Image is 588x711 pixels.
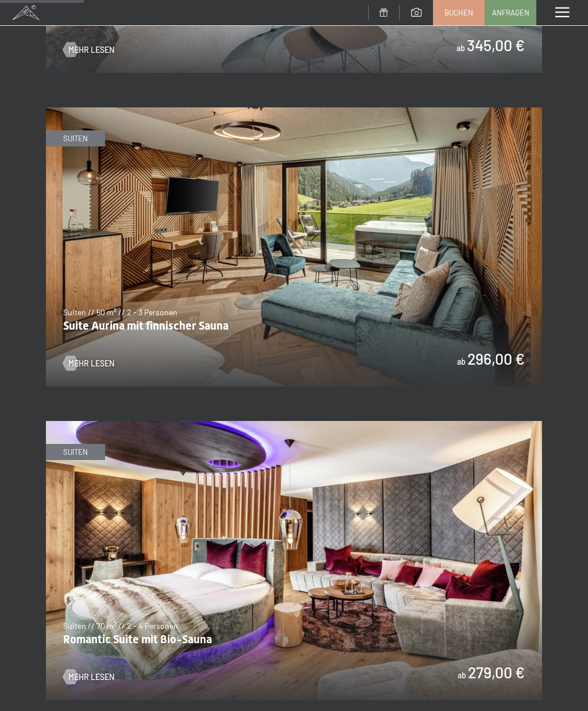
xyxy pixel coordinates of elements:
a: Romantic Suite mit Bio-Sauna [46,422,542,428]
span: Mehr Lesen [68,44,114,56]
a: Buchen [434,1,484,25]
a: Mehr Lesen [63,358,114,369]
span: Mehr Lesen [68,358,114,369]
a: Mehr Lesen [63,671,114,683]
span: Buchen [444,7,473,18]
span: Anfragen [492,7,529,18]
span: Mehr Lesen [68,671,114,683]
a: Mehr Lesen [63,44,114,56]
a: Anfragen [485,1,536,25]
a: Suite Aurina mit finnischer Sauna [46,108,542,115]
img: Romantic Suite mit Bio-Sauna [46,421,542,700]
img: Suite Aurina mit finnischer Sauna [46,107,542,387]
